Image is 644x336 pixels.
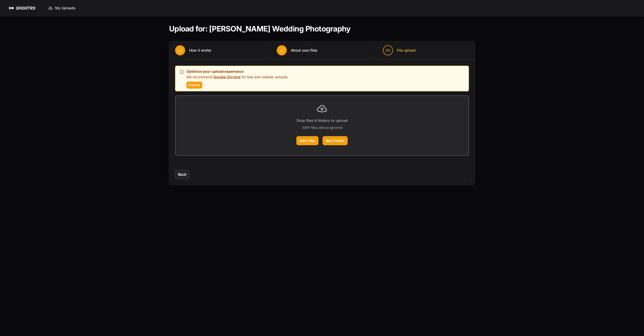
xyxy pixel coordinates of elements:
button: How it works [169,41,217,59]
p: Optimize your upload experience [186,68,288,74]
p: XMP files will be ignored [302,125,342,130]
span: Dismiss [188,83,200,87]
div: v2 [469,178,472,184]
p: Drop files & folders to upload [297,118,348,123]
label: Add Folder [323,136,348,145]
button: Dismiss [186,82,202,89]
span: Back [178,172,186,177]
button: Back [175,170,189,179]
a: My Uploads [45,4,78,13]
a: SHOOTRS SHOOTRS [8,5,35,11]
button: About your files [271,41,324,59]
h1: Upload for: [PERSON_NAME] Wedding Photography [169,24,350,33]
span: About your files [291,48,317,53]
span: My Uploads [55,6,75,11]
a: Google Chrome [213,75,240,79]
span: File upload [397,48,416,53]
span: 03 [386,48,390,53]
label: Add Files [296,136,318,145]
img: SHOOTRS [8,5,16,11]
button: 03 File upload [377,41,422,59]
p: We recommend for fast and reliable uploads [186,74,288,80]
span: How it works [189,48,211,53]
h1: SHOOTRS [16,5,35,11]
